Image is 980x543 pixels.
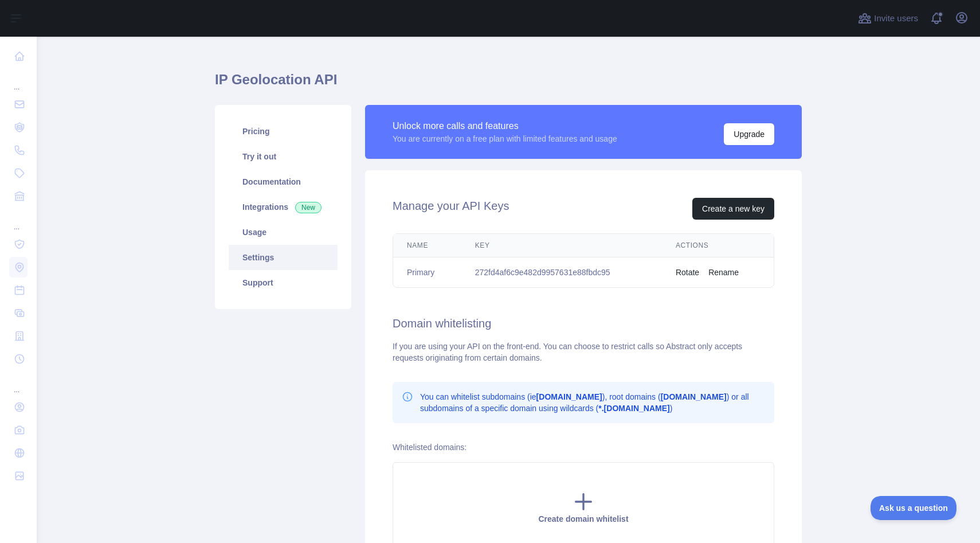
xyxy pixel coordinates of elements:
[662,234,774,257] th: Actions
[295,202,322,213] span: New
[9,372,28,394] div: ...
[856,9,920,28] button: Invite users
[229,270,338,295] a: Support
[676,267,699,278] button: Rotate
[420,391,765,414] p: You can whitelist subdomains (ie ), root domains ( ) or all subdomains of a specific domain using...
[598,404,669,413] b: *.[DOMAIN_NAME]
[874,12,918,25] span: Invite users
[461,234,662,257] th: Key
[538,514,628,524] span: Create domain whitelist
[393,443,467,452] label: Whitelisted domains:
[229,245,338,270] a: Settings
[229,194,338,220] a: Integrations New
[215,71,802,98] h1: IP Geolocation API
[708,267,739,278] button: Rename
[461,257,662,288] td: 272fd4af6c9e482d9957631e88fbdc95
[871,496,957,520] iframe: Toggle Customer Support
[536,392,602,401] b: [DOMAIN_NAME]
[661,392,727,401] b: [DOMAIN_NAME]
[393,234,461,257] th: Name
[229,144,338,169] a: Try it out
[724,123,774,145] button: Upgrade
[9,69,28,92] div: ...
[229,119,338,144] a: Pricing
[393,341,774,364] div: If you are using your API on the front-end. You can choose to restrict calls so Abstract only acc...
[229,220,338,245] a: Usage
[393,133,617,144] div: You are currently on a free plan with limited features and usage
[229,169,338,194] a: Documentation
[393,119,617,133] div: Unlock more calls and features
[393,315,774,331] h2: Domain whitelisting
[393,198,509,220] h2: Manage your API Keys
[9,209,28,232] div: ...
[393,257,461,288] td: Primary
[692,198,774,220] button: Create a new key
